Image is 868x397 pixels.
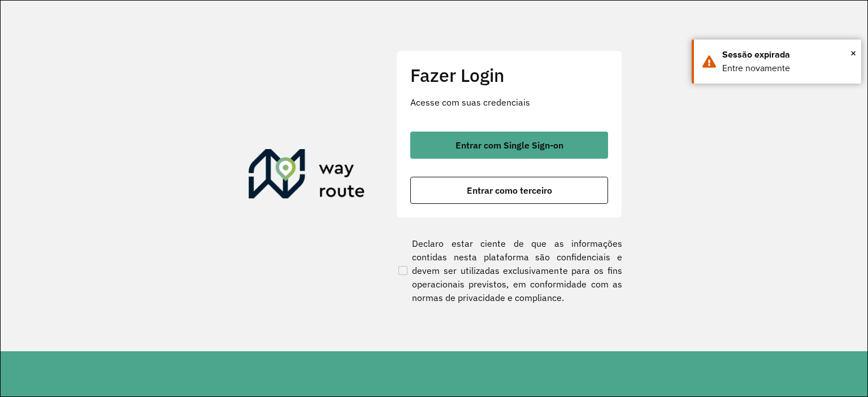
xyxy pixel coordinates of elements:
span: Entrar com Single Sign-on [455,141,563,150]
button: Close [850,45,856,62]
button: button [410,132,608,159]
p: Acesse com suas credenciais [410,95,608,109]
button: button [410,177,608,204]
span: Entrar como terceiro [467,186,552,195]
h2: Fazer Login [410,64,608,86]
div: Sessão expirada [722,48,853,62]
label: Declaro estar ciente de que as informações contidas nesta plataforma são confidenciais e devem se... [396,237,622,304]
img: Roteirizador AmbevTech [249,149,365,203]
span: × [850,45,856,62]
div: Entre novamente [722,62,853,75]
